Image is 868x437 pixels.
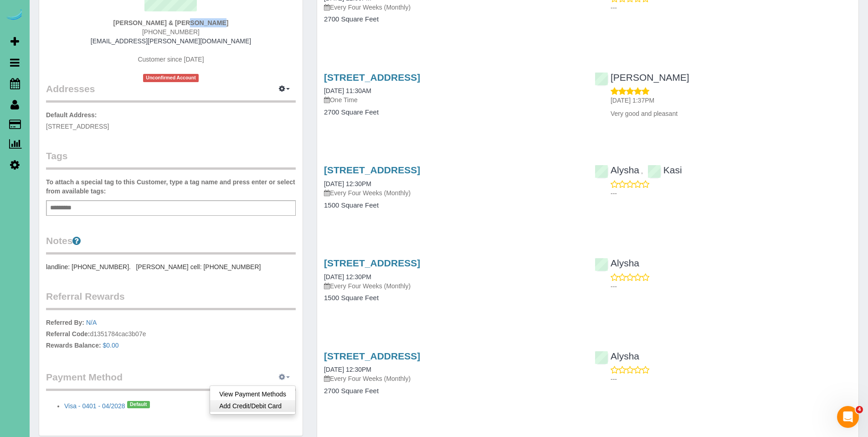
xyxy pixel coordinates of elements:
p: --- [611,189,852,198]
p: Every Four Weeks (Monthly) [324,281,581,291]
h4: 1500 Square Feet [324,202,581,209]
a: [DATE] 12:30PM [324,273,371,281]
label: Referral Code: [46,329,90,338]
p: Every Four Weeks (Monthly) [324,374,581,383]
p: Every Four Weeks (Monthly) [324,188,581,198]
span: 4 [856,406,863,413]
span: [STREET_ADDRESS] [46,123,109,130]
iframe: Intercom live chat [837,406,859,428]
a: [STREET_ADDRESS] [324,72,420,83]
a: Alysha [595,258,639,268]
p: --- [611,3,852,12]
p: --- [611,282,852,291]
a: Alysha [595,165,639,175]
a: View Payment Methods [210,388,295,400]
a: N/A [86,319,97,326]
span: , [641,167,643,175]
legend: Notes [46,234,296,255]
a: Kasi [647,165,682,175]
h4: 2700 Square Feet [324,16,581,23]
a: Add Credit/Debit Card [210,400,295,412]
legend: Payment Method [46,370,296,391]
strong: [PERSON_NAME] & [PERSON_NAME] [113,19,229,26]
label: Rewards Balance: [46,341,101,350]
a: [DATE] 11:30AM [324,87,371,94]
span: [PHONE_NUMBER] [142,28,200,36]
a: [STREET_ADDRESS] [324,258,420,268]
h4: 2700 Square Feet [324,387,581,395]
p: [DATE] 1:37PM [611,96,852,105]
p: Very good and pleasant [611,109,852,118]
legend: Referral Rewards [46,290,296,310]
img: Automaid Logo [5,9,24,22]
a: $0.00 [103,342,119,349]
a: [DATE] 12:30PM [324,366,371,373]
label: Referred By: [46,318,84,327]
p: --- [611,375,852,384]
p: Every Four Weeks (Monthly) [324,3,581,12]
a: [DATE] 12:30PM [324,180,371,187]
a: [STREET_ADDRESS] [324,351,420,361]
label: To attach a special tag to this Customer, type a tag name and press enter or select from availabl... [46,177,296,196]
p: d1351784cac3b07e [46,318,296,352]
label: Default Address: [46,110,97,120]
a: Alysha [595,351,639,361]
a: [PERSON_NAME] [595,72,689,83]
p: One Time [324,95,581,104]
span: Default [127,401,150,408]
a: [STREET_ADDRESS] [324,165,420,175]
a: [EMAIL_ADDRESS][PERSON_NAME][DOMAIN_NAME] [91,37,251,45]
a: Visa - 0401 - 04/2028 [64,402,125,410]
span: Unconfirmed Account [143,74,199,82]
h4: 1500 Square Feet [324,294,581,302]
pre: landline: [PHONE_NUMBER]. [PERSON_NAME] cell: [PHONE_NUMBER] [46,262,296,271]
h4: 2700 Square Feet [324,109,581,116]
span: Customer since [DATE] [138,56,204,63]
legend: Tags [46,149,296,170]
